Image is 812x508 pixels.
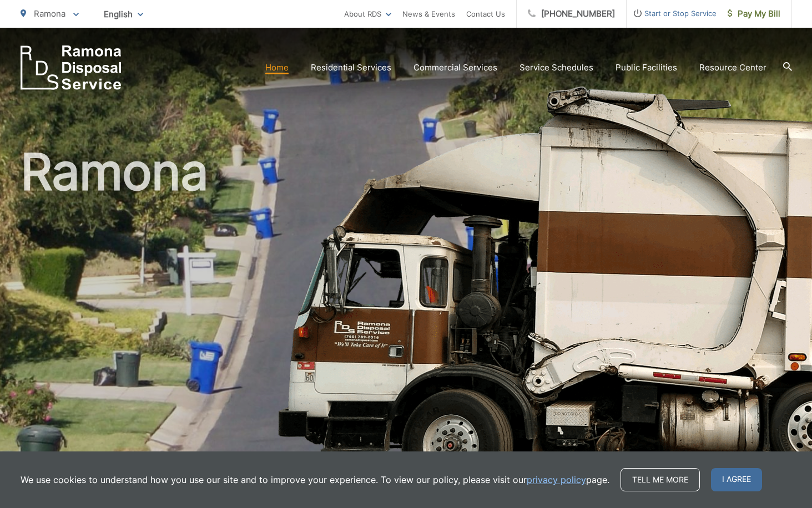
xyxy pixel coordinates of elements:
[466,7,505,21] a: Contact Us
[21,144,792,495] h1: Ramona
[21,45,122,90] a: EDCD logo. Return to the homepage.
[311,61,391,74] a: Residential Services
[616,61,677,74] a: Public Facilities
[413,61,497,74] a: Commercial Services
[520,61,593,74] a: Service Schedules
[34,8,65,19] span: Ramona
[265,61,289,74] a: Home
[95,4,152,24] span: English
[711,468,762,491] span: I agree
[527,473,586,486] a: privacy policy
[728,7,780,21] span: Pay My Bill
[402,7,455,21] a: News & Events
[699,61,766,74] a: Resource Center
[344,7,391,21] a: About RDS
[21,473,609,486] p: We use cookies to understand how you use our site and to improve your experience. To view our pol...
[621,468,700,491] a: Tell me more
